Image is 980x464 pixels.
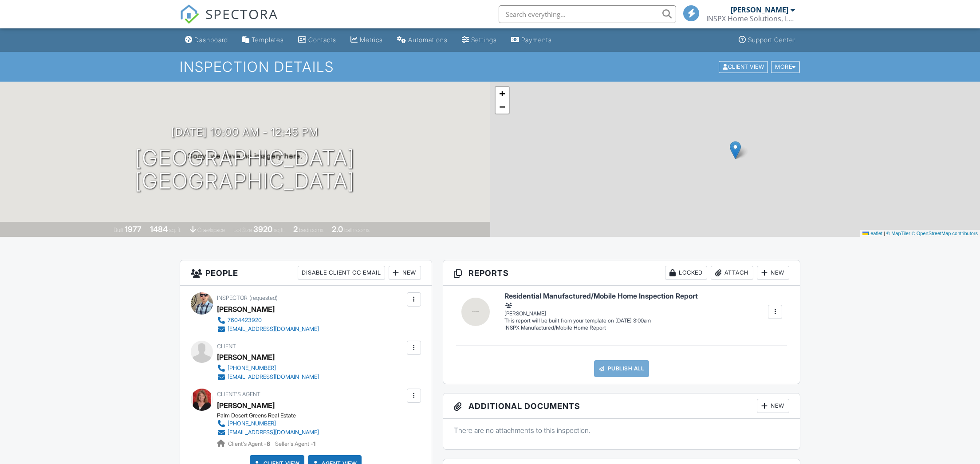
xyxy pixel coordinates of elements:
[125,224,142,234] div: 1977
[181,32,232,48] a: Dashboard
[217,428,319,437] a: [EMAIL_ADDRESS][DOMAIN_NAME]
[217,343,236,350] span: Client
[594,360,649,377] a: Publish All
[233,227,252,233] span: Lot Size
[508,32,555,48] a: Payments
[180,4,199,24] img: The Best Home Inspection Software - Spectora
[180,59,801,75] h1: Inspection Details
[706,14,795,23] div: INSPX Home Solutions, LLC
[217,325,319,334] a: [EMAIL_ADDRESS][DOMAIN_NAME]
[114,227,123,233] span: Built
[731,5,788,14] div: [PERSON_NAME]
[274,227,285,233] span: sq.ft.
[299,227,323,233] span: bedrooms
[252,36,284,43] div: Templates
[344,227,370,233] span: bathrooms
[496,100,509,114] a: Zoom out
[253,224,272,234] div: 3920
[228,365,276,372] div: [PHONE_NUMBER]
[308,36,336,43] div: Contacts
[443,260,800,286] h3: Reports
[169,227,181,233] span: sq. ft.
[228,374,319,381] div: [EMAIL_ADDRESS][DOMAIN_NAME]
[194,36,228,43] div: Dashboard
[748,36,795,43] div: Support Center
[332,224,343,234] div: 2.0
[719,61,768,73] div: Client View
[267,440,270,447] strong: 8
[504,317,698,324] div: This report will be built from your template on [DATE] 3:00am
[217,295,248,301] span: Inspector
[347,32,386,48] a: Metrics
[313,440,315,447] strong: 1
[217,364,319,373] a: [PHONE_NUMBER]
[862,231,882,236] a: Leaflet
[443,393,800,419] h3: Additional Documents
[180,12,278,31] a: SPECTORA
[458,32,500,48] a: Settings
[499,88,505,99] span: +
[275,440,315,447] span: Seller's Agent -
[180,260,432,286] h3: People
[228,317,262,324] div: 7604423920
[228,420,276,427] div: [PHONE_NUMBER]
[471,36,497,43] div: Settings
[912,231,978,236] a: © OpenStreetMap contributors
[217,391,260,397] span: Client's Agent
[228,440,272,447] span: Client's Agent -
[718,63,770,70] a: Client View
[886,231,910,236] a: © MapTiler
[771,61,800,73] div: More
[217,419,319,428] a: [PHONE_NUMBER]
[454,425,790,435] p: There are no attachments to this inspection.
[408,36,448,43] div: Automations
[217,303,275,316] div: [PERSON_NAME]
[735,32,799,48] a: Support Center
[496,87,509,100] a: Zoom in
[293,224,298,234] div: 2
[360,36,383,43] div: Metrics
[504,324,698,332] div: INSPX Manufactured/Mobile Home Report
[171,126,319,138] h3: [DATE] 10:00 am - 12:45 pm
[217,316,319,325] a: 7604423920
[504,292,698,300] h6: Residential Manufactured/Mobile Home Inspection Report
[217,412,326,419] div: Palm Desert Greens Real Estate
[228,429,319,436] div: [EMAIL_ADDRESS][DOMAIN_NAME]
[389,266,421,280] div: New
[504,301,698,317] div: [PERSON_NAME]
[249,295,278,301] span: (requested)
[730,141,741,159] img: Marker
[135,146,355,193] h1: [GEOGRAPHIC_DATA] [GEOGRAPHIC_DATA]
[205,4,278,23] span: SPECTORA
[150,224,168,234] div: 1484
[298,266,385,280] div: Disable Client CC Email
[499,5,676,23] input: Search everything...
[884,231,885,236] span: |
[757,266,789,280] div: New
[239,32,287,48] a: Templates
[394,32,451,48] a: Automations (Basic)
[217,350,275,364] div: [PERSON_NAME]
[217,373,319,381] a: [EMAIL_ADDRESS][DOMAIN_NAME]
[217,399,275,412] a: [PERSON_NAME]
[499,101,505,112] span: −
[665,266,707,280] div: Locked
[295,32,340,48] a: Contacts
[711,266,753,280] div: Attach
[521,36,552,43] div: Payments
[197,227,225,233] span: crawlspace
[757,399,789,413] div: New
[228,326,319,333] div: [EMAIL_ADDRESS][DOMAIN_NAME]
